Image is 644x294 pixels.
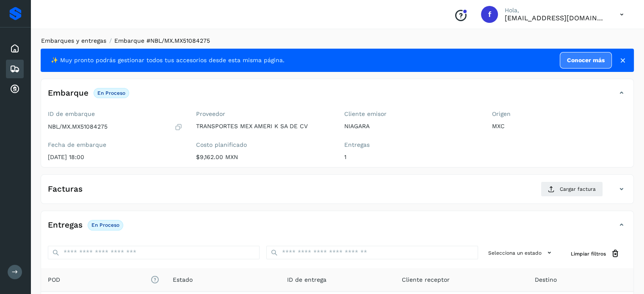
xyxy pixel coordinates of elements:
div: Cuentas por cobrar [6,80,24,99]
span: ID de entrega [287,275,326,284]
span: Cliente receptor [402,275,450,284]
span: Embarque #NBL/MX.MX51084275 [114,37,210,44]
button: Selecciona un estado [485,246,557,260]
nav: breadcrumb [41,36,634,45]
p: 1 [344,154,479,161]
span: Limpiar filtros [571,250,606,258]
p: En proceso [97,90,125,96]
button: Cargar factura [541,181,603,197]
label: Entregas [344,141,479,148]
div: EmbarqueEn proceso [41,86,633,107]
button: Limpiar filtros [564,246,627,261]
p: $9,162.00 MXN [196,154,331,161]
label: Cliente emisor [344,110,479,118]
p: NIAGARA [344,123,479,130]
p: NBL/MX.MX51084275 [48,123,108,130]
label: Origen [492,110,627,118]
h4: Entregas [48,220,83,230]
span: Destino [535,275,557,284]
h4: Facturas [48,184,83,194]
p: MXC [492,123,627,130]
div: Inicio [6,39,24,58]
p: Hola, [505,7,606,14]
h4: Embarque [48,88,88,98]
span: ✨ Muy pronto podrás gestionar todos tus accesorios desde esta misma página. [51,56,285,65]
p: TRANSPORTES MEX AMERI K SA DE CV [196,123,331,130]
a: Embarques y entregas [41,37,106,44]
label: Fecha de embarque [48,141,182,148]
span: Cargar factura [560,185,596,193]
label: ID de embarque [48,110,182,118]
a: Conocer más [560,52,612,69]
div: EntregasEn proceso [41,218,633,239]
p: fyc3@mexamerik.com [505,14,606,22]
span: Estado [173,275,193,284]
div: Embarques [6,60,24,78]
label: Proveedor [196,110,331,118]
span: POD [48,275,159,284]
div: FacturasCargar factura [41,181,633,203]
p: En proceso [91,222,119,228]
p: [DATE] 18:00 [48,154,182,161]
label: Costo planificado [196,141,331,148]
